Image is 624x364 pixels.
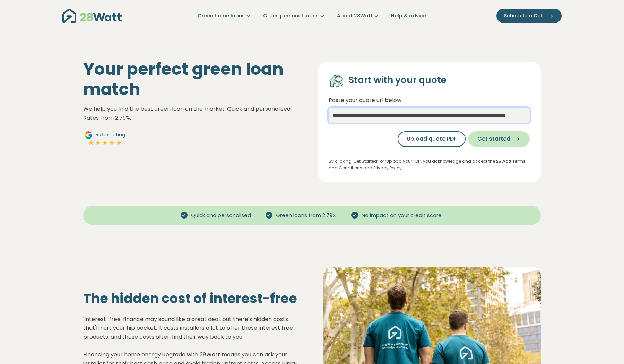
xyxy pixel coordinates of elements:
[391,12,426,19] a: Help & advice
[407,135,457,143] span: Upload quote PDF
[62,9,122,23] img: 28Watt
[83,105,306,122] p: We help you find the best green loan on the market. Quick and personalised. Rates from 2.79%.
[504,12,544,19] span: Schedule a Call
[398,131,466,147] button: Upload quote PDF
[329,96,530,105] p: Paste your quote url below
[337,12,380,19] a: About 28Watt
[115,139,122,146] img: Full star
[329,158,530,171] p: By clicking 'Get Started” or ‘Upload your PDF’, you acknowledge and accept the 28Watt Terms and C...
[273,212,339,220] span: Green loans from 2.79%
[83,291,301,307] h2: The hidden cost of interest-free
[88,139,95,146] img: Full star
[83,59,306,99] h1: Your perfect green loan match
[84,131,93,139] img: Google
[62,7,562,25] nav: Main navigation
[496,9,562,23] button: Schedule a Call
[349,74,447,86] h4: Start with your quote
[359,212,444,220] span: No impact on your credit score
[83,131,127,148] a: Google5star ratingFull starFull starFull starFull starFull star
[477,135,510,143] span: Get started
[102,139,109,146] img: Full star
[263,12,326,19] a: Green personal loans
[188,212,254,220] span: Quick and personalised
[95,131,125,139] span: 5 star rating
[109,139,115,146] img: Full star
[95,139,102,146] img: Full star
[468,131,530,147] button: Get started
[198,12,252,19] a: Green home loans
